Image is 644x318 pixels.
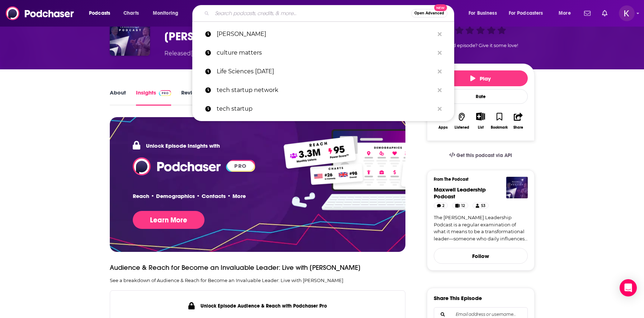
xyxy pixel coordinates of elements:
[581,7,593,19] a: Show notifications dropdown
[192,43,454,62] a: culture matters
[110,263,361,272] h3: Audience & Reach for Become an Invaluable Leader: Live with [PERSON_NAME]
[133,162,222,169] a: Podchaser - Follow, Share and Rate Podcasts
[456,152,512,158] span: Get this podcast via API
[504,8,554,19] button: open menu
[89,8,110,18] span: Podcasts
[133,140,220,151] p: Unlock Episode Insights with
[227,161,254,171] span: PRO
[470,75,491,82] span: Play
[181,89,202,106] a: Reviews
[434,70,528,86] button: Play
[192,81,454,100] a: tech startup network
[464,8,506,19] button: open menu
[217,100,434,118] p: tech startup
[217,25,434,43] p: don yaeger
[159,90,171,96] img: Podchaser Pro
[509,108,527,134] button: Share
[110,15,150,56] img: Become an Invaluable Leader: Live with Don Yaeger
[192,62,454,81] a: Life Sciences [DATE]
[84,8,119,19] button: open menu
[434,177,522,182] h3: From The Podcast
[217,81,434,100] p: tech startup network
[438,125,448,130] div: Apps
[434,214,528,242] a: The [PERSON_NAME] Leadership Podcast is a regular examination of what it means to be a transforma...
[201,303,327,309] h4: Unlock Episode Audience & Reach with Podchaser Pro
[123,8,139,18] span: Charts
[164,49,210,58] div: Released [DATE]
[217,43,434,62] p: culture matters
[434,295,482,301] h3: Share This Episode
[461,202,465,209] span: 12
[509,8,543,18] span: For Podcasters
[153,8,178,18] span: Monitoring
[434,186,486,200] a: Maxwell Leadership Podcast
[110,89,126,106] a: About
[6,6,75,20] img: Podchaser - Follow, Share and Rate Podcasts
[136,89,171,106] a: InsightsPodchaser Pro
[434,203,448,208] a: 2
[471,108,490,134] div: Show More ButtonList
[133,157,222,175] img: Podchaser - Follow, Share and Rate Podcasts
[619,5,635,21] button: Show profile menu
[133,211,205,229] button: Learn More
[442,202,445,209] span: 2
[110,277,406,283] p: See a breakdown of Audience & Reach for Become an Invaluable Leader: Live with [PERSON_NAME]
[478,125,484,130] div: List
[434,248,528,264] button: Follow
[411,9,447,18] button: Open AdvancedNew
[217,62,434,81] p: Life Sciences Today
[490,108,509,134] button: Bookmark
[599,7,610,19] a: Show notifications dropdown
[443,43,518,48] span: Good episode? Give it some love!
[119,8,143,19] a: Charts
[455,125,469,130] div: Listened
[164,15,415,43] h3: Become an Invaluable Leader: Live with Don Yaeger
[192,100,454,118] a: tech startup
[473,203,488,208] a: 53
[452,108,471,134] button: Listened
[559,8,571,18] span: More
[199,5,461,22] div: Search podcasts, credits, & more...
[513,125,523,130] div: Share
[414,11,444,15] span: Open Advanced
[619,5,635,21] img: User Profile
[469,8,497,18] span: For Business
[278,129,477,211] img: Pro Features
[491,125,508,130] div: Bookmark
[133,193,246,199] p: Reach • Demographics • Contacts • More
[452,203,468,208] a: 12
[443,147,518,164] a: Get this podcast via API
[148,8,188,19] button: open menu
[620,279,637,296] div: Open Intercom Messenger
[212,8,411,19] input: Search podcasts, credits, & more...
[434,4,447,11] span: New
[192,25,454,43] a: [PERSON_NAME]
[554,8,580,19] button: open menu
[506,177,528,198] img: Maxwell Leadership Podcast
[133,157,254,175] a: Podchaser Logo PRO
[473,112,488,120] button: Show More Button
[434,89,528,104] div: Rate
[619,5,635,21] span: Logged in as kwignall
[481,202,485,209] span: 53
